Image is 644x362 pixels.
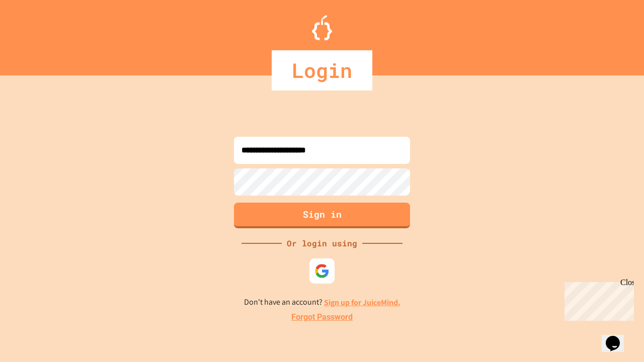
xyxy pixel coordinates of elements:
a: Forgot Password [291,311,353,323]
div: Chat with us now!Close [4,4,69,64]
img: Logo.svg [312,15,332,40]
button: Sign in [234,203,410,228]
div: Or login using [282,237,362,249]
iframe: chat widget [560,278,634,321]
iframe: chat widget [602,322,634,352]
a: Sign up for JuiceMind. [324,297,400,308]
div: Login [272,50,372,90]
img: google-icon.svg [314,263,330,279]
p: Don't have an account? [244,296,400,309]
